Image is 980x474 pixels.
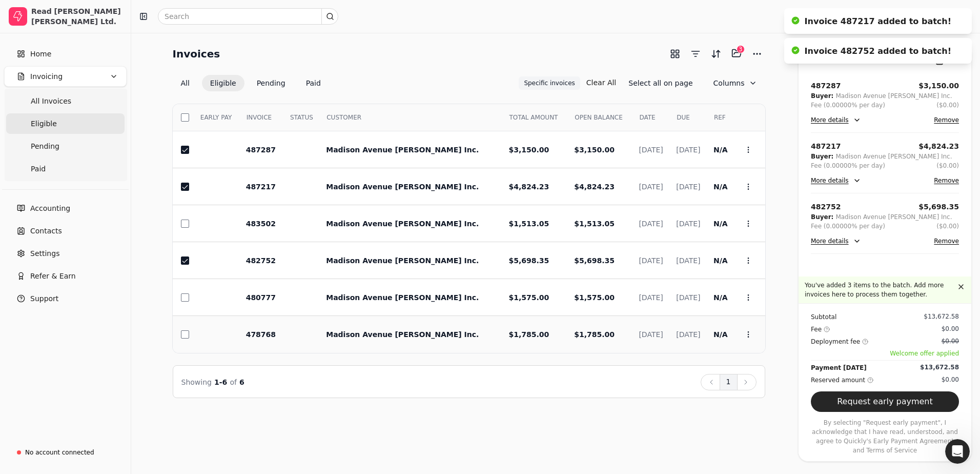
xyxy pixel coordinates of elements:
span: OPEN BALANCE [575,113,623,122]
span: $3,150.00 [574,146,615,154]
div: Invoice 482752 added to batch! [805,45,951,57]
span: $1,575.00 [574,293,615,302]
span: 487217 [246,183,276,191]
a: No account connected [4,443,127,462]
button: More details [811,235,861,247]
span: Specific invoices [524,78,575,88]
span: 487287 [246,146,276,154]
span: Accounting [30,203,70,214]
span: N/A [713,293,728,302]
span: [DATE] [639,330,663,339]
div: Payment [DATE] [811,363,867,373]
a: All Invoices [6,91,125,111]
span: TOTAL AMOUNT [509,113,558,122]
div: Buyer: [811,152,833,161]
button: More details [811,114,861,126]
span: [DATE] [676,183,700,191]
div: $3,150.00 [918,81,959,91]
span: Home [30,49,51,60]
span: N/A [713,146,728,154]
span: REF [714,113,726,122]
span: Paid [31,164,46,174]
span: [DATE] [676,330,700,339]
div: Fee (0.00000% per day) [811,161,885,170]
div: Invoice filter options [173,75,329,91]
button: $4,824.23 [918,141,959,152]
h2: Invoices [173,46,220,62]
span: DUE [677,113,690,122]
span: [DATE] [639,220,663,228]
span: Showing [181,378,212,386]
div: ($0.00) [936,101,959,110]
span: DATE [639,113,655,122]
div: Buyer: [811,91,833,101]
button: All [173,75,198,91]
span: $5,698.35 [508,256,549,265]
span: [DATE] [676,293,700,302]
div: ($0.00) [936,222,959,231]
span: CUSTOMER [326,113,361,122]
span: N/A [713,220,728,228]
span: $1,785.00 [574,330,615,339]
span: Eligible [31,118,57,129]
button: Paid [298,75,329,91]
span: [DATE] [676,256,700,265]
span: Refer & Earn [30,271,76,282]
button: 1 [720,374,738,390]
span: N/A [713,330,728,339]
span: N/A [713,256,728,265]
span: [DATE] [639,183,663,191]
p: By selecting "Request early payment", I acknowledge that I have read, understood, and agree to Qu... [811,418,959,455]
span: $4,824.23 [574,183,615,191]
span: 478768 [246,330,276,339]
span: $1,513.05 [508,220,549,228]
button: Eligible [202,75,244,91]
div: Madison Avenue [PERSON_NAME] Inc. [835,91,952,101]
button: Request early payment [811,391,959,412]
a: Accounting [4,198,127,219]
div: Invoice 487217 added to batch! [805,15,951,28]
div: 482752 [811,202,841,212]
button: Refer & Earn [4,266,127,286]
span: $1,575.00 [508,293,549,302]
span: 6 [239,378,244,386]
div: No account connected [25,448,94,457]
button: More [749,46,765,62]
span: 483502 [246,220,276,228]
span: All Invoices [31,96,71,107]
div: Buyer: [811,212,833,222]
a: Eligible [6,113,125,134]
span: [DATE] [639,293,663,302]
button: $5,698.35 [918,202,959,212]
div: Fee [811,324,830,334]
a: Settings [4,243,127,264]
span: Madison Avenue [PERSON_NAME] Inc. [326,220,479,228]
div: $0.00 [942,337,959,346]
p: You've added 3 items to the batch. Add more invoices here to process them together. [805,281,955,299]
button: Remove [934,174,959,187]
span: Madison Avenue [PERSON_NAME] Inc. [326,330,479,339]
span: Support [30,293,58,304]
button: Remove [934,114,959,126]
div: Fee (0.00000% per day) [811,101,885,110]
div: Read [PERSON_NAME] [PERSON_NAME] Ltd. [31,6,122,27]
div: 487287 [811,81,841,91]
span: [DATE] [639,146,663,154]
button: Specific invoices [519,76,580,90]
span: Welcome offer applied [811,349,959,358]
span: $1,785.00 [508,330,549,339]
span: Madison Avenue [PERSON_NAME] Inc. [326,183,479,191]
span: Invoicing [30,71,63,82]
input: Search [158,8,338,25]
button: Column visibility settings [705,75,765,91]
div: 3 [737,45,745,53]
div: Madison Avenue [PERSON_NAME] Inc. [835,152,952,161]
span: Madison Avenue [PERSON_NAME] Inc. [326,146,479,154]
button: Support [4,288,127,309]
button: Select all on page [620,75,701,91]
span: N/A [713,183,728,191]
div: Deployment fee [811,337,868,347]
button: ($0.00) [936,161,959,170]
